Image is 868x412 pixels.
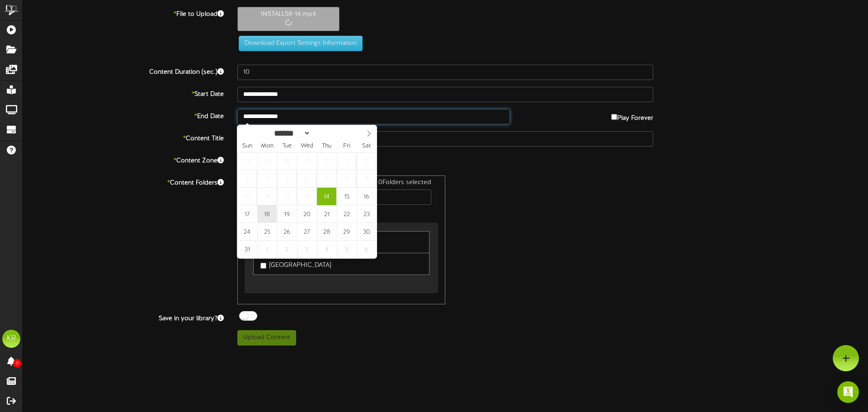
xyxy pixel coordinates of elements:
[237,330,296,346] button: Upload Content
[297,223,316,241] span: August 27, 2025
[237,205,257,223] span: August 17, 2025
[16,65,231,77] label: Content Duration (sec.)
[257,152,277,170] span: July 28, 2025
[297,205,316,223] span: August 20, 2025
[257,143,277,149] span: Mon
[277,143,297,149] span: Tue
[317,143,337,149] span: Thu
[297,241,316,258] span: September 3, 2025
[317,188,336,205] span: August 14, 2025
[277,188,297,205] span: August 12, 2025
[257,223,277,241] span: August 25, 2025
[237,152,257,170] span: July 27, 2025
[357,241,376,258] span: September 6, 2025
[357,205,376,223] span: August 23, 2025
[337,143,357,149] span: Fri
[257,241,277,258] span: September 1, 2025
[16,7,231,19] label: File to Upload
[16,175,231,188] label: Content Folders
[317,152,336,170] span: July 31, 2025
[297,170,316,188] span: August 6, 2025
[237,223,257,241] span: August 24, 2025
[257,205,277,223] span: August 18, 2025
[297,188,316,205] span: August 13, 2025
[13,359,21,368] span: 0
[16,153,231,166] label: Content Zone
[237,143,257,149] span: Sun
[237,131,653,147] input: Title of this Content
[277,205,297,223] span: August 19, 2025
[337,170,356,188] span: August 8, 2025
[337,188,356,205] span: August 15, 2025
[237,241,257,258] span: August 31, 2025
[277,152,297,170] span: July 29, 2025
[611,114,617,120] input: Play Forever
[317,223,336,241] span: August 28, 2025
[337,241,356,258] span: September 5, 2025
[16,87,231,99] label: Start Date
[2,330,20,348] div: KR
[311,128,343,138] input: Year
[239,36,363,51] button: Download Export Settings Information
[357,143,377,149] span: Sat
[611,109,653,123] label: Play Forever
[260,258,331,270] label: [GEOGRAPHIC_DATA]
[837,381,859,403] div: Open Intercom Messenger
[297,152,316,170] span: July 30, 2025
[16,311,231,323] label: Save in your library?
[357,223,376,241] span: August 30, 2025
[317,170,336,188] span: August 7, 2025
[257,188,277,205] span: August 11, 2025
[317,241,336,258] span: September 4, 2025
[317,205,336,223] span: August 21, 2025
[277,170,297,188] span: August 5, 2025
[257,170,277,188] span: August 4, 2025
[337,152,356,170] span: August 1, 2025
[297,143,317,149] span: Wed
[357,188,376,205] span: August 16, 2025
[237,188,257,205] span: August 10, 2025
[277,223,297,241] span: August 26, 2025
[357,170,376,188] span: August 9, 2025
[337,223,356,241] span: August 29, 2025
[16,109,231,121] label: End Date
[337,205,356,223] span: August 22, 2025
[260,263,266,269] input: [GEOGRAPHIC_DATA]
[277,241,297,258] span: September 2, 2025
[234,40,363,47] a: Download Export Settings Information
[16,131,231,143] label: Content Title
[237,170,257,188] span: August 3, 2025
[357,152,376,170] span: August 2, 2025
